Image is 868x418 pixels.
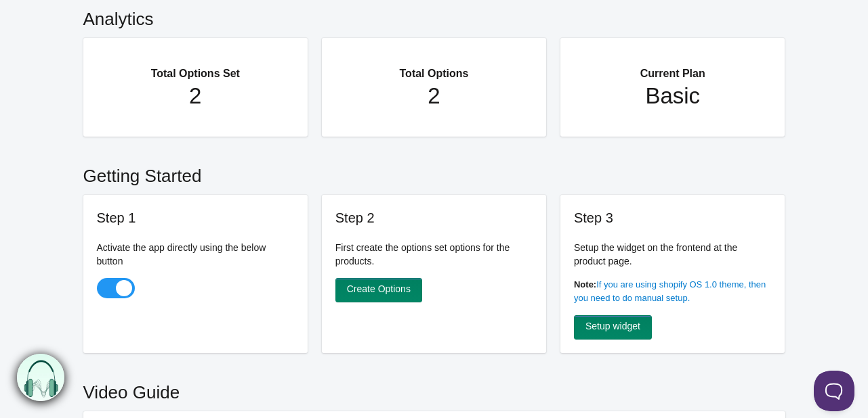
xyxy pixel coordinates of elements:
[110,51,281,83] h2: Total Options Set
[335,241,533,268] p: First create the options set options for the products.
[574,315,652,340] a: Setup widget
[587,83,758,110] h1: Basic
[574,279,766,303] a: If you are using shopify OS 1.0 theme, then you need to do manual setup.
[587,51,758,83] h2: Current Plan
[335,278,422,302] a: Create Options
[335,208,533,227] h3: Step 2
[97,208,295,227] h3: Step 1
[15,354,63,402] img: bxm.png
[814,371,854,411] iframe: Help Scout Beacon - Open
[574,279,596,289] b: Note:
[97,241,295,268] p: Activate the app directly using the below button
[574,241,772,268] p: Setup the widget on the frontend at the product page.
[574,208,772,227] h3: Step 3
[110,83,281,110] h1: 2
[349,83,520,110] h1: 2
[83,150,785,195] h2: Getting Started
[349,51,520,83] h2: Total Options
[83,367,785,411] h2: Video Guide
